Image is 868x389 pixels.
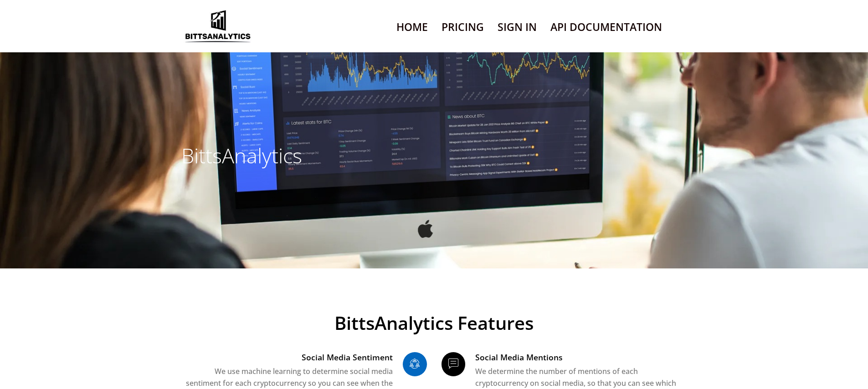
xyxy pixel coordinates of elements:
a: Sign In [498,15,537,39]
h3: BittsAnalytics [181,143,427,168]
h3: Social Media Sentiment [181,352,393,363]
a: Pricing [442,15,484,39]
a: Home [396,15,428,39]
span: BittsAnalytics Features [181,314,687,332]
h3: Social Media Mentions [475,352,687,363]
a: API Documentation [550,15,662,39]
